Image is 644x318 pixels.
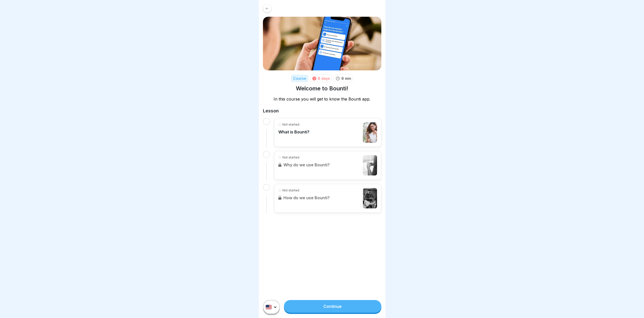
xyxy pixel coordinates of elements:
[263,17,381,70] img: xh3bnih80d1pxcetv9zsuevg.png
[266,305,272,309] img: us.svg
[282,122,299,127] p: Not started
[291,75,308,82] div: Course
[263,96,381,102] p: In this course you will get to know the Bounti app.
[263,108,381,114] h2: Lesson
[278,129,309,134] p: What is Bounti?
[341,76,351,81] p: 6 min
[284,300,381,313] a: Continue
[363,122,377,143] img: cljrty16a013ueu01ep0uwpyx.jpg
[296,85,348,92] h1: Welcome to Bounti!
[278,122,377,143] a: Not startedWhat is Bounti?
[318,76,330,81] div: 6 days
